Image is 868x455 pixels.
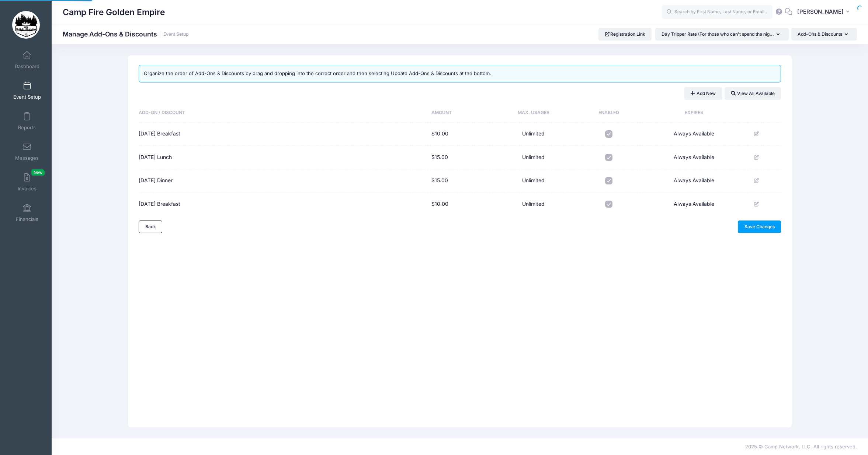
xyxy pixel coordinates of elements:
[662,31,774,37] span: Day Tripper Rate (For those who can't spend the night)
[428,103,490,123] th: Amount
[640,169,748,193] td: Always Available
[63,4,165,21] h1: Camp Fire Golden Empire
[490,103,577,123] th: Max. Usages
[139,146,428,169] td: [DATE] Lunch
[139,193,428,216] td: [DATE] Breakfast
[738,221,781,233] a: Save Changes
[16,216,38,222] span: Financials
[10,200,45,226] a: Financials
[139,122,428,146] td: [DATE] Breakfast
[797,8,844,16] span: [PERSON_NAME]
[522,201,545,207] span: Unlimited
[640,103,748,123] th: Expires
[139,65,781,82] div: Organize the order of Add-Ons & Discounts by drag and dropping into the correct order and then se...
[640,122,748,146] td: Always Available
[640,193,748,216] td: Always Available
[792,4,857,21] button: [PERSON_NAME]
[725,87,781,100] button: View All Available
[640,146,748,169] td: Always Available
[428,193,490,216] td: $10.00
[10,108,45,134] a: Reports
[15,155,39,161] span: Messages
[577,103,640,123] th: Enabled
[10,47,45,73] a: Dashboard
[139,169,428,193] td: [DATE] Dinner
[18,186,37,192] span: Invoices
[163,32,189,37] a: Event Setup
[684,87,722,100] button: Add New
[10,78,45,103] a: Event Setup
[18,124,36,131] span: Reports
[15,63,39,70] span: Dashboard
[139,221,162,233] a: Back
[662,5,772,20] input: Search by First Name, Last Name, or Email...
[63,30,189,38] h1: Manage Add-Ons & Discounts
[10,139,45,165] a: Messages
[139,103,428,123] th: Add-On / Discount
[13,94,41,100] span: Event Setup
[10,169,45,195] a: InvoicesNew
[655,28,789,40] button: Day Tripper Rate (For those who can't spend the nig...
[522,130,545,137] span: Unlimited
[598,28,652,40] a: Registration Link
[12,11,40,39] img: Camp Fire Golden Empire
[745,444,857,449] span: 2025 © Camp Network, LLC. All rights reserved.
[428,146,490,169] td: $15.00
[31,169,45,176] span: New
[522,177,545,183] span: Unlimited
[791,28,857,40] button: Add-Ons & Discounts
[428,169,490,193] td: $15.00
[428,122,490,146] td: $10.00
[522,154,545,160] span: Unlimited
